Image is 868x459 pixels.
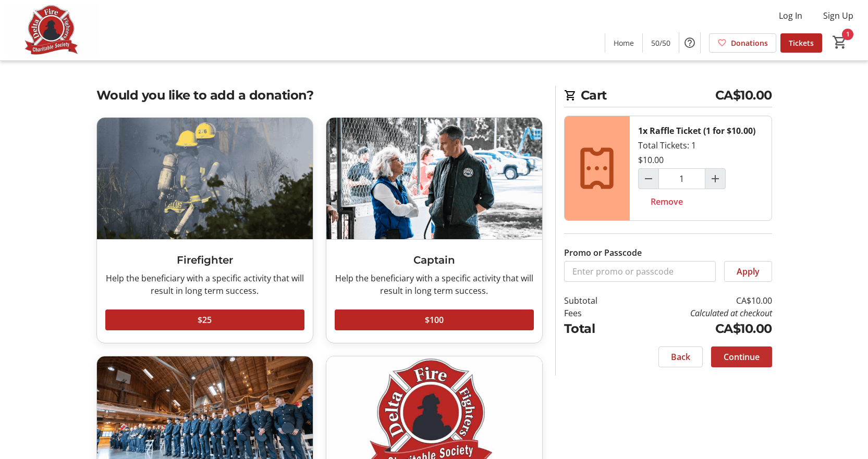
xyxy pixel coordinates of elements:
label: Promo or Passcode [564,246,642,259]
td: Fees [564,307,625,319]
button: Apply [724,261,772,282]
button: Help [679,32,700,53]
span: Apply [737,265,760,278]
span: Home [614,38,634,48]
h3: Firefighter [105,252,304,268]
div: Total Tickets: 1 [630,116,772,220]
a: Tickets [780,33,822,53]
div: 1x Raffle Ticket (1 for $10.00) [638,125,755,137]
span: $100 [425,314,444,326]
button: $25 [105,309,304,330]
a: Home [605,33,642,53]
h3: Captain [335,252,534,268]
input: Raffle Ticket (1 for $10.00) Quantity [658,168,705,189]
button: Back [658,346,703,367]
button: $100 [335,309,534,330]
span: Back [671,351,690,363]
a: 50/50 [643,33,679,53]
span: Continue [724,351,760,363]
span: $25 [198,314,212,326]
button: Increment by one [705,169,725,189]
span: 50/50 [651,38,670,48]
span: Tickets [789,38,814,48]
button: Cart [830,33,849,52]
button: Sign Up [815,7,862,24]
div: $10.00 [638,154,664,166]
td: CA$10.00 [624,294,772,307]
div: Help the beneficiary with a specific activity that will result in long term success. [335,272,534,297]
img: Delta Firefighters Charitable Society's Logo [6,4,99,56]
a: Donations [709,33,776,53]
td: Subtotal [564,294,625,307]
span: CA$10.00 [715,86,772,105]
button: Remove [638,191,695,212]
span: Remove [651,195,683,208]
button: Continue [711,346,772,367]
h2: Cart [564,86,772,107]
span: Donations [731,38,768,48]
span: Sign Up [823,9,853,22]
td: CA$10.00 [624,319,772,338]
h2: Would you like to add a donation? [96,86,543,105]
img: Firefighter [97,118,313,239]
td: Calculated at checkout [624,307,772,319]
span: Log In [779,9,802,22]
button: Log In [771,7,811,24]
div: Help the beneficiary with a specific activity that will result in long term success. [105,272,304,297]
button: Decrement by one [639,169,658,189]
td: Total [564,319,625,338]
input: Enter promo or passcode [564,261,716,282]
img: Captain [326,118,542,239]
